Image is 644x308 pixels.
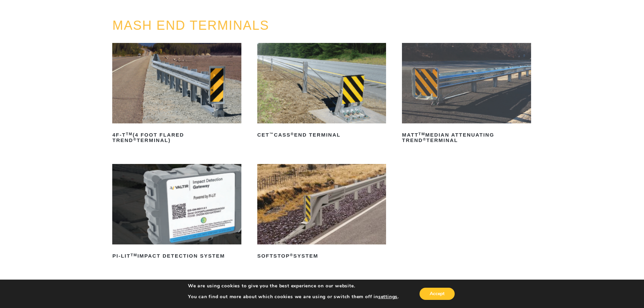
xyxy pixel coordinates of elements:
[257,164,386,244] img: SoftStop System End Terminal
[402,43,531,146] a: MATTTMMedian Attenuating TREND®Terminal
[112,164,241,261] a: PI-LITTMImpact Detection System
[133,137,137,141] sup: ®
[112,129,241,146] h2: 4F-T (4 Foot Flared TREND Terminal)
[423,137,426,141] sup: ®
[130,253,137,257] sup: TM
[257,129,386,140] h2: CET CASS End Terminal
[188,283,399,289] p: We are using cookies to give you the best experience on our website.
[112,43,241,146] a: 4F-TTM(4 Foot Flared TREND®Terminal)
[420,288,455,300] button: Accept
[112,18,269,32] a: MASH END TERMINALS
[188,294,399,300] p: You can find out more about which cookies we are using or switch them off in .
[126,132,133,136] sup: TM
[419,132,425,136] sup: TM
[378,294,398,300] button: settings
[257,43,386,140] a: CET™CASS®End Terminal
[257,251,386,261] h2: SoftStop System
[269,132,274,136] sup: ™
[112,251,241,261] h2: PI-LIT Impact Detection System
[257,164,386,261] a: SoftStop®System
[291,132,294,136] sup: ®
[402,129,531,146] h2: MATT Median Attenuating TREND Terminal
[290,253,293,257] sup: ®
